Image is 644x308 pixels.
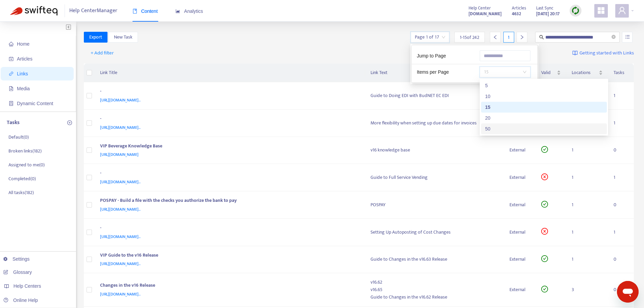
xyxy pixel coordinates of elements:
div: Guide to Full Service Vending [371,174,499,181]
div: 20 [481,113,607,123]
div: - [100,169,357,178]
div: 15 [481,102,607,113]
span: check-circle [541,286,548,292]
button: Export [84,32,108,43]
span: plus-circle [67,120,72,125]
span: Dynamic Content [17,101,53,106]
span: close-circle [612,35,616,39]
div: Guide to Changes in the v16.62 Release [371,293,499,301]
div: External [509,146,530,154]
span: container [9,101,14,106]
span: check-circle [541,146,548,153]
span: file-image [9,86,14,91]
span: [URL][DOMAIN_NAME].. [100,233,141,240]
div: More flexibility when setting up due dates for invoices [371,119,499,127]
div: External [509,174,530,181]
span: Export [89,33,102,41]
img: Swifteq [10,6,57,16]
td: 1 [608,219,634,246]
td: 1 [566,164,608,191]
span: Getting started with Links [579,49,634,57]
span: Help Center Manager [69,4,117,17]
div: - [100,115,357,124]
td: 1 [566,219,608,246]
div: - [100,88,357,96]
a: Online Help [3,298,38,303]
div: External [509,256,530,263]
span: Locations [572,69,597,76]
span: Analytics [175,8,203,14]
span: search [539,35,544,40]
span: 1 - 15 of 242 [460,34,479,41]
div: Guide to Changes in the v16.63 Release [371,256,499,263]
span: right [520,35,524,40]
a: Settings [3,256,30,262]
a: Glossary [3,269,32,275]
th: Link Text [365,64,504,82]
div: Setting Up Autoposting of Cost Changes [371,229,499,236]
div: External [509,201,530,209]
td: 0 [608,191,634,219]
td: 1 [608,110,634,137]
div: 5 [481,80,607,91]
span: [URL][DOMAIN_NAME].. [100,179,141,185]
td: 0 [608,137,634,164]
span: account-book [9,56,14,61]
span: close-circle [541,228,548,235]
td: 0 [608,246,634,274]
th: Link Title [95,64,365,82]
div: v16 knowledge base [371,146,499,154]
span: Articles [17,56,32,62]
span: 15 [484,67,526,77]
div: v16.65 [371,286,499,293]
div: 50 [485,125,603,133]
a: Getting started with Links [572,48,634,58]
span: check-circle [541,201,548,208]
p: Broken links ( 182 ) [8,147,42,155]
button: + Add filter [86,48,119,58]
td: 1 [566,137,608,164]
span: [URL][DOMAIN_NAME].. [100,124,141,131]
td: 1 [608,164,634,191]
div: 10 [481,91,607,102]
span: user [618,6,626,15]
img: image-link [572,50,578,56]
span: + Add filter [91,49,114,57]
p: Default ( 0 ) [8,134,29,141]
a: [DOMAIN_NAME] [469,10,502,18]
span: Help Centers [14,283,41,289]
img: sync.dc5367851b00ba804db3.png [571,6,580,15]
div: POSPAY - Build a file with the checks you authorize the bank to pay [100,197,357,206]
div: 20 [485,114,603,122]
span: unordered-list [625,34,630,39]
span: [URL][DOMAIN_NAME].. [100,291,141,298]
td: 1 [566,246,608,274]
div: POSPAY [371,201,499,209]
div: v16.62 [371,279,499,286]
div: 5 [485,82,603,89]
div: 15 [485,103,603,111]
span: home [9,42,14,46]
div: Guide to Doing EDI with BudNET EC EDI [371,92,499,99]
span: [URL][DOMAIN_NAME].. [100,206,141,213]
span: link [9,71,14,76]
iframe: Button to launch messaging window [617,281,639,303]
strong: 4632 [512,10,521,18]
p: Completed ( 0 ) [8,175,36,182]
td: 1 [608,82,634,110]
div: 10 [485,93,603,100]
div: - [100,224,357,233]
div: 1 [503,32,514,43]
span: [URL][DOMAIN_NAME].. [100,260,141,267]
th: Valid [536,64,566,82]
div: Changes in the v16 Release [100,282,357,290]
span: [URL][DOMAIN_NAME].. [100,97,141,103]
p: Assigned to me ( 0 ) [8,161,45,168]
span: Help Center [469,4,491,12]
span: Content [133,8,158,14]
span: area-chart [175,9,180,14]
span: appstore [597,6,605,15]
span: Media [17,86,30,91]
td: 1 [566,191,608,219]
span: Items per Page [417,69,449,75]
